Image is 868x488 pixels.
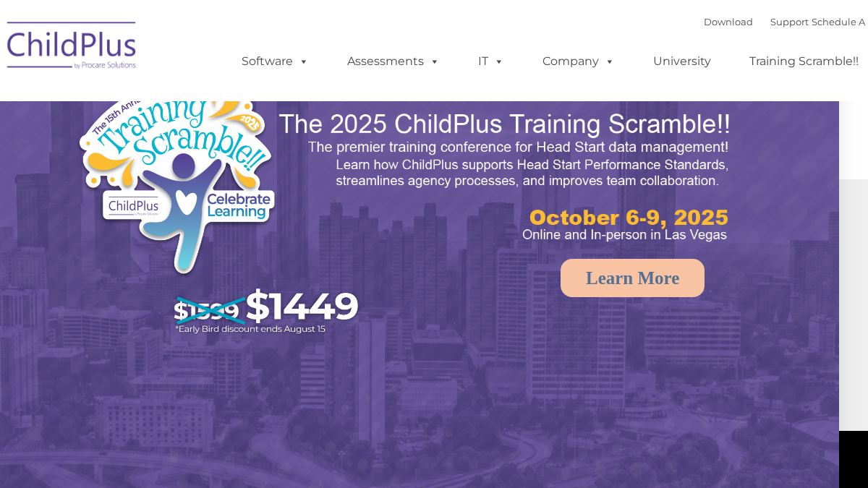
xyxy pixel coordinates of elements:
a: Assessments [333,47,454,76]
a: IT [464,47,519,76]
a: Download [704,16,753,27]
a: Company [528,47,629,76]
a: Software [227,47,323,76]
a: Learn More [561,259,705,297]
a: Support [770,16,809,27]
a: University [639,47,726,76]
